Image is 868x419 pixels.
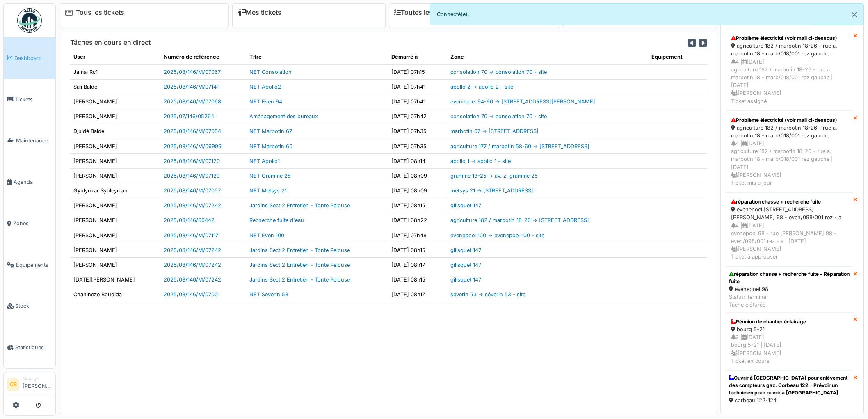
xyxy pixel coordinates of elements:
a: Jardins Sect 2 Entretien - Tonte Pelouse [249,202,350,208]
a: Jardins Sect 2 Entretien - Tonte Pelouse [249,262,350,268]
span: Stock [15,302,52,310]
a: gilisquet 147 [450,262,481,268]
li: CB [7,378,19,391]
td: [DATE] 08h09 [388,168,447,183]
div: evenepoel 98 [729,285,850,293]
div: 4 | [DATE] agriculture 182 / marbotin 18-26 - rue a. marbotin 18 - marb/018/001 rez gauche | [DAT... [731,58,848,105]
td: [PERSON_NAME] [70,198,160,213]
a: consolation 70 -> consolation 70 - site [450,69,547,75]
td: [DATE] 08h09 [388,183,447,198]
a: Zones [4,203,55,244]
td: Chahineze Boudida [70,287,160,302]
a: 2025/08/146/M/07068 [164,98,221,105]
td: [DATE] 08h17 [388,258,447,272]
a: Maintenance [4,120,55,162]
td: [PERSON_NAME] [70,258,160,272]
td: Gyulyuzar Syuleyman [70,183,160,198]
a: 2025/08/146/M/07117 [164,232,218,238]
a: Problème électricité (voir mail ci-dessous) agriculture 182 / marbotin 18-26 - rue a. marbotin 18... [726,29,853,111]
th: Démarré à [388,50,447,64]
td: [DATE] 07h35 [388,124,447,139]
div: 4 | [DATE] evenepoel 98 - rue [PERSON_NAME] 98 - even/098/001 rez - a | [DATE] [PERSON_NAME] Tick... [731,222,848,261]
a: gilisquet 147 [450,247,481,253]
a: 2025/08/146/M/07242 [164,247,221,253]
a: NET Consolation [249,69,292,75]
td: Sali Balde [70,79,160,94]
a: 2025/08/146/M/06999 [164,143,222,149]
td: Djuldé Balde [70,124,160,139]
a: 2025/08/146/M/07001 [164,291,220,298]
a: 2025/08/146/M/07141 [164,84,219,90]
td: [DATE] 07h42 [388,109,447,124]
td: [PERSON_NAME] [70,243,160,257]
div: Ouvrir à [GEOGRAPHIC_DATA] pour enlèvement des compteurs gaz. Corbeau 122 - Prévoir un technicien... [729,374,850,396]
td: [DATE] 07h35 [388,139,447,153]
span: Agenda [14,178,52,186]
a: Aménagement des bureaux [249,113,318,119]
button: Close [845,4,863,25]
th: Équipement [648,50,707,64]
span: Maintenance [16,137,52,144]
li: [PERSON_NAME] [23,375,52,393]
a: Réunion de chantier éclairage bourg 5-21 2 |[DATE]bourg 5-21 | [DATE] [PERSON_NAME]Ticket en cours [726,312,853,371]
div: Manager [23,375,52,382]
td: [PERSON_NAME] [70,109,160,124]
a: Jardins Sect 2 Entretien - Tonte Pelouse [249,277,350,283]
a: NET Even 100 [249,232,284,238]
a: 2025/08/146/M/07057 [164,188,221,194]
td: [DATE] 08h14 [388,153,447,168]
div: 4 | [DATE] agriculture 182 / marbotin 18-26 - rue a. marbotin 18 - marb/018/001 rez gauche | [DAT... [731,140,848,187]
td: [DATE] 08h15 [388,198,447,213]
div: agriculture 182 / marbotin 18-26 - rue a. marbotin 18 - marb/018/001 rez gauche [731,124,848,140]
a: NET Metsys 21 [249,188,287,194]
td: [DATE] 08h15 [388,272,447,287]
a: apollo 1 -> apollo 1 - site [450,158,511,164]
div: agriculture 182 / marbotin 18-26 - rue a. marbotin 18 - marb/018/001 rez gauche [731,42,848,57]
a: NET Marbotin 67 [249,128,292,134]
td: [PERSON_NAME] [70,94,160,109]
a: Agenda [4,161,55,203]
a: Jardins Sect 2 Entretien - Tonte Pelouse [249,247,350,253]
div: bourg 5-21 [731,325,848,333]
a: Tickets [4,79,55,120]
td: [DATE] 08h15 [388,243,447,257]
td: [DATE] 07h41 [388,94,447,109]
a: agriculture 177 / marbotin 58-60 -> [STREET_ADDRESS] [450,143,589,149]
a: NET Even 94 [249,98,282,105]
a: Problème électricité (voir mail ci-dessous) agriculture 182 / marbotin 18-26 - rue a. marbotin 18... [726,111,853,193]
div: Problème électricité (voir mail ci-dessous) [731,117,848,124]
td: Jamal Rc1 [70,64,160,79]
a: gilisquet 147 [450,277,481,283]
div: réparation chasse + recherche fuite - Réparation fuite [729,270,850,285]
a: evenepoel 94-96 -> [STREET_ADDRESS][PERSON_NAME] [450,98,595,105]
a: Dashboard [4,37,55,79]
a: gilisquet 147 [450,202,481,208]
a: 2025/08/146/M/07242 [164,202,221,208]
div: réparation chasse + recherche fuite [731,198,848,206]
a: Recherche fuite d'eau [249,217,304,223]
a: 2025/08/146/M/07129 [164,173,220,179]
a: séverin 53 -> séverin 53 - site [450,291,525,298]
a: NET Apollo2 [249,84,281,90]
td: [DATE] 07h15 [388,64,447,79]
td: [PERSON_NAME] [70,168,160,183]
div: 2 | [DATE] bourg 5-21 | [DATE] [PERSON_NAME] Ticket en cours [731,333,848,365]
div: evenepoel [STREET_ADDRESS][PERSON_NAME] 98 - even/098/001 rez - a [731,206,848,221]
h6: Tâches en cours en direct [70,39,151,46]
a: gramme 13-25 -> av. z. gramme 25 [450,173,538,179]
span: Tickets [15,96,52,103]
td: [DATE] 07h41 [388,79,447,94]
a: 2025/08/146/M/07054 [164,128,221,134]
div: Statut: Terminé Tâche clôturée [729,293,850,309]
a: 2025/08/146/M/07120 [164,158,220,164]
a: NET Severin 53 [249,291,288,298]
td: [DATE][PERSON_NAME] [70,272,160,287]
span: Dashboard [14,54,52,62]
a: Mes tickets [238,9,281,16]
a: 2025/08/146/M/07242 [164,262,221,268]
a: consolation 70 -> consolation 70 - site [450,113,547,119]
a: NET Gramme 25 [249,173,291,179]
div: Réunion de chantier éclairage [731,318,848,325]
a: 2025/08/146/06442 [164,217,215,223]
a: marbotin 67 -> [STREET_ADDRESS] [450,128,539,134]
